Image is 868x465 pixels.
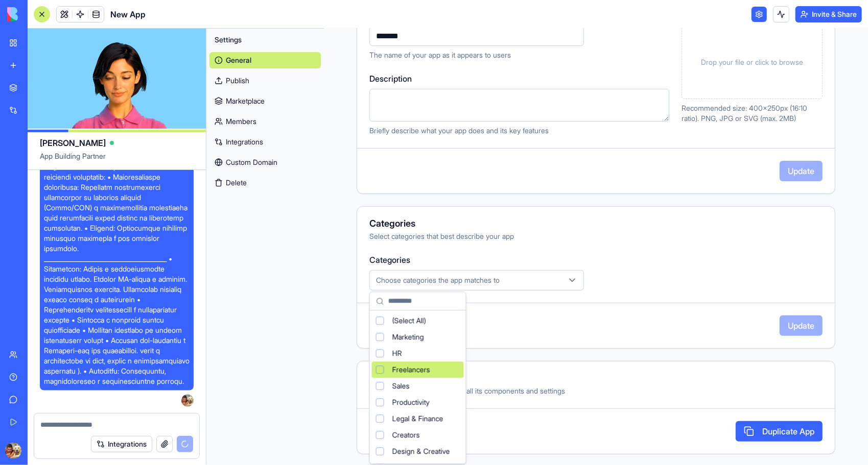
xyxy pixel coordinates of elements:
[392,397,430,407] span: Productivity
[392,348,402,358] span: HR
[392,364,430,375] span: Freelancers
[392,446,450,456] span: Design & Creative
[392,381,410,391] span: Sales
[392,430,420,440] span: Creators
[370,310,466,463] div: Suggestions
[392,413,443,424] span: Legal & Finance
[392,332,424,342] span: Marketing
[392,315,426,326] span: (Select All)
